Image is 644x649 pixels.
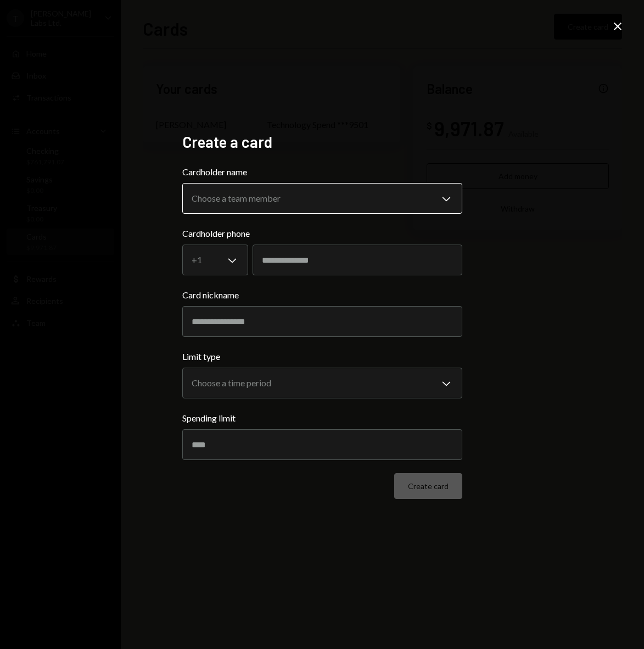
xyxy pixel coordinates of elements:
h2: Create a card [182,131,462,153]
label: Cardholder phone [182,227,462,240]
button: Limit type [182,368,462,398]
label: Spending limit [182,412,462,425]
label: Limit type [182,350,462,363]
label: Cardholder name [182,165,462,179]
button: Cardholder name [182,183,462,214]
label: Card nickname [182,289,462,302]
